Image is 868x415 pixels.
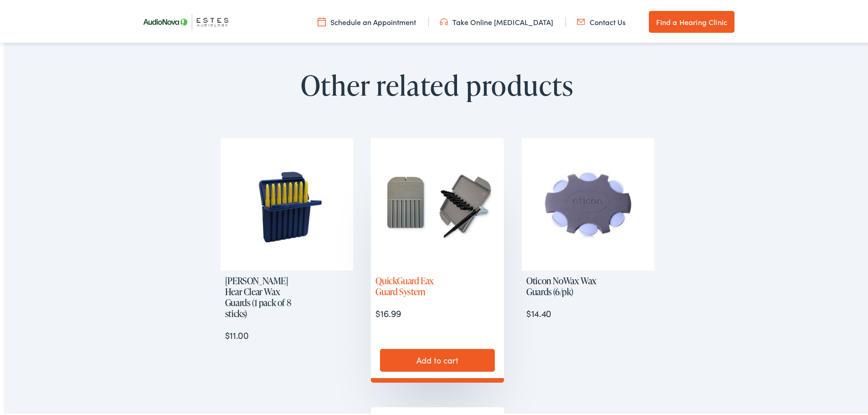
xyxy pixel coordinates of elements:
h2: Other related products [137,67,738,100]
h2: [PERSON_NAME] Hear Clear Wax Guards (1 pack of 8 sticks) [221,269,308,322]
a: QuickGuard Eax Guard System $16.99 [371,136,503,318]
a: Oticon NoWax Wax Guards (6/pk) $14.40 [522,136,654,318]
img: utility icon [577,15,585,25]
a: Contact Us [577,15,626,25]
a: Schedule an Appointment [318,15,416,25]
a: Take Online [MEDICAL_DATA] [440,15,553,25]
span: $ [526,305,531,318]
a: [PERSON_NAME] Hear Clear Wax Guards (1 pack of 8 sticks) $11.00 [221,136,353,340]
span: $ [375,305,380,318]
img: QuickGuard Hearing Aid Wax Guard System available online at Estes Audiology [371,136,503,269]
h2: Oticon NoWax Wax Guards (6/pk) [522,269,609,300]
a: Find a Hearing Clinic [649,9,734,31]
a: Add to cart: “QuickGuard Eax Guard System” [380,347,494,370]
span: $ [225,327,230,339]
bdi: 14.40 [526,305,551,318]
bdi: 11.00 [225,327,249,339]
h2: QuickGuard Eax Guard System [371,269,458,300]
img: An 8 pack of Starkey hear clear wax guards in their case available at Estes Audiology. [221,136,353,269]
img: utility icon [318,15,326,25]
bdi: 16.99 [375,305,401,318]
img: utility icon [440,15,448,25]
